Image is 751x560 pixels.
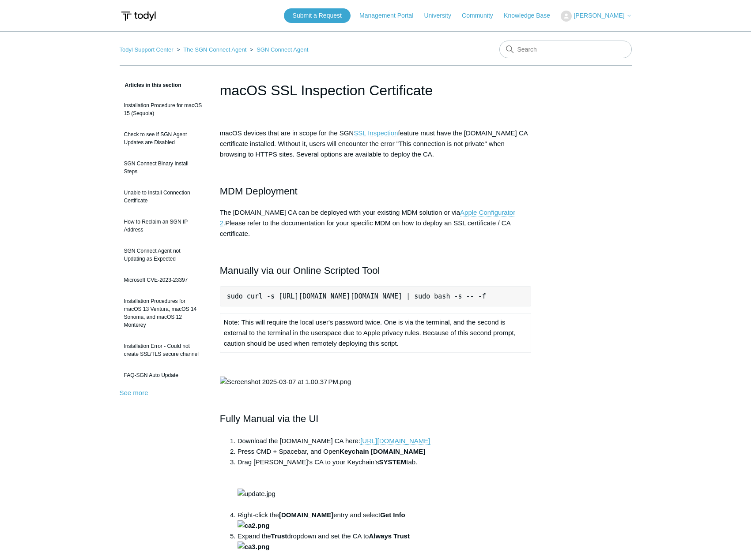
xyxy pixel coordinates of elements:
a: Todyl Support Center [120,46,174,53]
button: [PERSON_NAME] [561,11,631,22]
h1: macOS SSL Inspection Certificate [220,80,532,101]
td: Note: This will require the local user's password twice. One is via the terminal, and the second ... [220,314,531,353]
a: The SGN Connect Agent [183,46,246,53]
a: [URL][DOMAIN_NAME] [360,437,430,445]
strong: Trust [271,532,287,540]
strong: [DOMAIN_NAME] [279,511,333,519]
a: Management Portal [359,11,422,20]
a: See more [120,389,148,396]
a: University [424,11,460,20]
li: Drag [PERSON_NAME]'s CA to your Keychain's tab. [238,457,532,510]
a: SSL Inspection [354,129,398,137]
a: FAQ-SGN Auto Update [120,367,207,384]
li: Press CMD + Spacebar, and Open [238,446,532,457]
li: SGN Connect Agent [248,46,308,53]
img: ca3.png [238,541,270,552]
a: Installation Error - Could not create SSL/TLS secure channel [120,338,207,362]
img: Todyl Support Center Help Center home page [120,8,157,24]
span: Articles in this section [120,82,181,88]
h2: Fully Manual via the UI [220,411,532,426]
p: macOS devices that are in scope for the SGN feature must have the [DOMAIN_NAME] CA certificate in... [220,128,532,160]
li: Download the [DOMAIN_NAME] CA here: [238,436,532,446]
a: SGN Connect Agent [257,46,308,53]
img: Screenshot 2025-03-07 at 1.00.37 PM.png [220,377,351,387]
a: Microsoft CVE-2023-23397 [120,272,207,288]
a: How to Reclaim an SGN IP Address [120,213,207,238]
a: Submit a Request [284,8,351,23]
a: Apple Configurator 2. [220,209,515,227]
a: SGN Connect Binary Install Steps [120,155,207,180]
a: Installation Procedure for macOS 15 (Sequoia) [120,97,207,122]
a: Unable to Install Connection Certificate [120,184,207,209]
p: The [DOMAIN_NAME] CA can be deployed with your existing MDM solution or via Please refer to the d... [220,207,532,239]
li: Todyl Support Center [120,46,175,53]
strong: Get Info [238,511,405,529]
a: Check to see if SGN Agent Updates are Disabled [120,126,207,151]
pre: sudo curl -s [URL][DOMAIN_NAME][DOMAIN_NAME] | sudo bash -s -- -f [220,286,532,306]
strong: Keychain [DOMAIN_NAME] [340,448,425,455]
img: update.jpg [238,489,275,499]
li: Right-click the entry and select [238,510,532,531]
a: SGN Connect Agent not Updating as Expected [120,243,207,267]
span: [PERSON_NAME] [574,12,624,19]
strong: Always Trust [238,532,410,550]
a: Knowledge Base [504,11,559,20]
h2: MDM Deployment [220,183,532,199]
a: Installation Procedures for macOS 13 Ventura, macOS 14 Sonoma, and macOS 12 Monterey [120,293,207,333]
img: ca2.png [238,520,270,531]
input: Search [499,41,632,58]
a: Community [462,11,502,20]
strong: SYSTEM [379,458,407,466]
h2: Manually via our Online Scripted Tool [220,263,532,278]
li: The SGN Connect Agent [175,46,248,53]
